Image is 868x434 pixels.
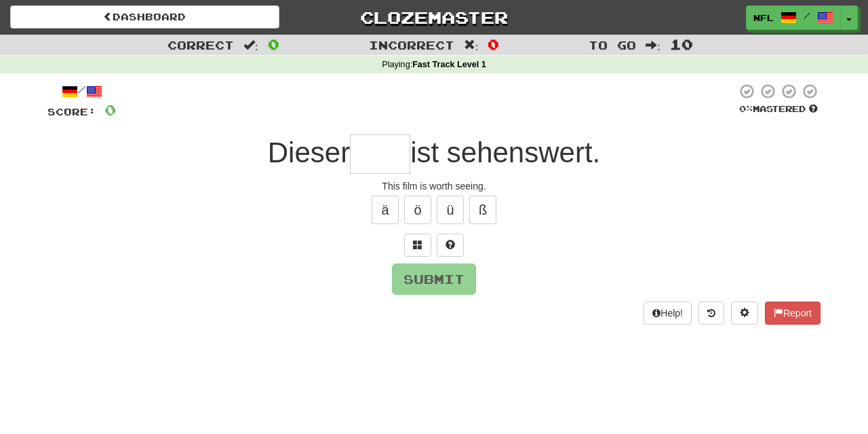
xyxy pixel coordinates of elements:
[47,83,116,100] div: /
[167,38,234,52] span: Correct
[300,5,569,29] a: Clozemaster
[404,234,431,257] button: Switch sentence to multiple choice alt+p
[268,36,279,52] span: 0
[268,137,350,168] span: Dieser
[412,60,486,69] strong: Fast Track Level 1
[753,12,774,24] span: NFL
[243,39,258,51] span: :
[746,5,841,30] a: NFL /
[469,196,496,224] button: ß
[104,101,116,118] span: 0
[589,38,636,52] span: To go
[369,38,454,52] span: Incorrect
[47,179,821,193] div: This film is worth seeing.
[804,11,810,20] span: /
[670,36,693,52] span: 10
[404,196,431,224] button: ö
[47,106,96,117] span: Score:
[10,5,279,29] a: Dashboard
[739,103,753,114] span: 0 %
[646,39,660,51] span: :
[464,39,479,51] span: :
[437,196,464,224] button: ü
[698,302,724,325] button: Round history (alt+y)
[437,234,464,257] button: Single letter hint - you only get 1 per sentence and score half the points! alt+h
[644,302,692,325] button: Help!
[765,302,821,325] button: Report
[410,137,600,168] span: ist sehenswert.
[372,196,399,224] button: ä
[488,36,499,52] span: 0
[736,103,821,115] div: Mastered
[392,264,476,295] button: Submit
